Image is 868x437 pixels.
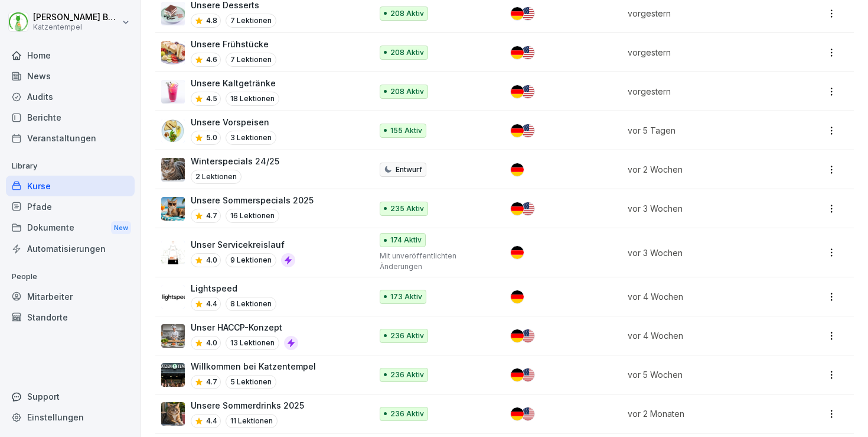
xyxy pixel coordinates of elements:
[521,46,534,59] img: us.svg
[226,53,276,67] p: 7 Lektionen
[511,7,524,20] img: de.svg
[6,407,135,428] a: Einstellungen
[6,386,135,407] div: Support
[206,338,217,348] p: 4.0
[511,85,524,98] img: de.svg
[511,368,524,381] img: de.svg
[390,292,422,302] p: 173 Aktiv
[6,307,135,328] a: Standorte
[511,246,524,259] img: de.svg
[161,2,185,25] img: uk78nzme8od8c10kt62qgexg.png
[161,363,185,387] img: bfxihpyegxharsbvixxs1pbj.png
[521,7,534,20] img: us.svg
[628,124,781,137] p: vor 5 Tagen
[191,282,276,294] p: Lightspeed
[390,8,424,19] p: 208 Aktiv
[511,407,524,420] img: de.svg
[226,297,276,311] p: 8 Lektionen
[6,45,135,66] a: Home
[161,197,185,221] img: tq9m61t15lf2zt9mx622xkq2.png
[521,202,534,215] img: us.svg
[191,77,279,89] p: Unsere Kaltgetränke
[628,329,781,342] p: vor 4 Wochen
[628,247,781,259] p: vor 3 Wochen
[6,157,135,176] p: Library
[6,267,135,286] p: People
[511,124,524,137] img: de.svg
[511,290,524,303] img: de.svg
[6,66,135,86] a: News
[161,402,185,426] img: z2wzlwkjv23ogvhmnm05ms84.png
[206,93,217,104] p: 4.5
[161,119,185,143] img: hk6n0y9qhh48bqa8yzt6q7ea.png
[161,158,185,182] img: xcl3w2djvx90uyxo6l29dphx.png
[191,38,276,50] p: Unsere Frühstücke
[628,202,781,215] p: vor 3 Wochen
[206,416,217,426] p: 4.4
[628,290,781,303] p: vor 4 Wochen
[390,370,424,380] p: 236 Aktiv
[111,221,131,235] div: New
[521,124,534,137] img: us.svg
[628,407,781,420] p: vor 2 Monaten
[161,241,185,264] img: s5qnd9q1m875ulmi6z3g1v03.png
[6,196,135,217] a: Pfade
[511,329,524,342] img: de.svg
[628,7,781,20] p: vorgestern
[161,41,185,64] img: xjb5akufvkicg26u72a6ikpa.png
[390,86,424,97] p: 208 Aktiv
[521,368,534,381] img: us.svg
[511,46,524,59] img: de.svg
[191,238,295,251] p: Unser Servicekreislauf
[191,360,316,373] p: Willkommen bei Katzentempel
[6,286,135,307] a: Mitarbeiter
[6,128,135,148] a: Veranstaltungen
[226,414,278,428] p: 11 Lektionen
[191,399,304,412] p: Unsere Sommerdrinks 2025
[521,329,534,342] img: us.svg
[380,251,491,272] p: Mit unveröffentlichten Änderungen
[226,131,276,145] p: 3 Lektionen
[511,202,524,215] img: de.svg
[206,255,217,266] p: 4.0
[206,299,217,309] p: 4.4
[161,80,185,103] img: o65mqm5zu8kk6iyyifda1ab1.png
[206,54,217,65] p: 4.6
[33,23,119,31] p: Katzentempel
[161,324,185,348] img: mlsleav921hxy3akyctmymka.png
[191,155,279,167] p: Winterspecials 24/25
[6,86,135,107] a: Audits
[628,163,781,176] p: vor 2 Wochen
[161,285,185,309] img: k6y1pgdqkvl9m5hj1q85hl9v.png
[390,125,422,136] p: 155 Aktiv
[206,377,217,387] p: 4.7
[206,132,217,143] p: 5.0
[390,331,424,341] p: 236 Aktiv
[191,170,242,184] p: 2 Lektionen
[6,217,135,239] div: Dokumente
[226,375,276,389] p: 5 Lektionen
[191,116,276,128] p: Unsere Vorspeisen
[226,253,276,267] p: 9 Lektionen
[33,12,119,22] p: [PERSON_NAME] Benedix
[396,164,422,175] p: Entwurf
[390,203,424,214] p: 235 Aktiv
[628,46,781,59] p: vorgestern
[226,92,279,106] p: 18 Lektionen
[628,85,781,98] p: vorgestern
[6,238,135,259] a: Automatisierungen
[6,176,135,196] a: Kurse
[191,321,298,334] p: Unser HACCP-Konzept
[6,107,135,128] a: Berichte
[206,211,217,221] p: 4.7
